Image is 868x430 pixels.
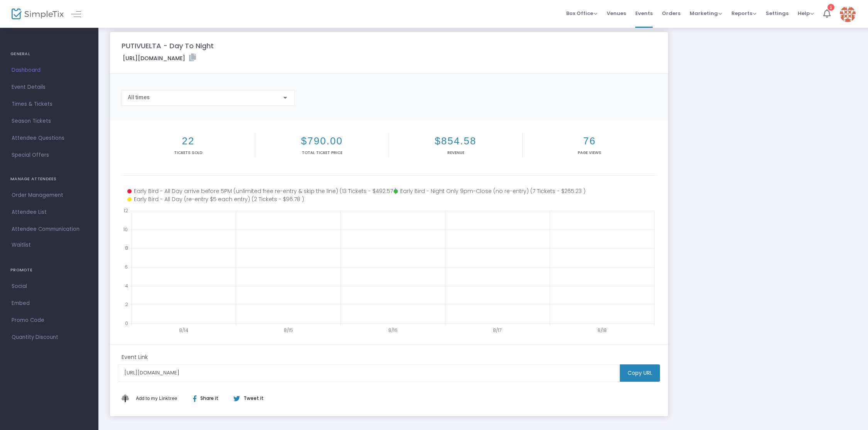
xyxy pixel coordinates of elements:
[257,150,387,156] p: Total Ticket Price
[12,298,87,308] span: Embed
[12,133,87,143] span: Attendee Questions
[125,301,128,308] text: 2
[125,245,128,251] text: 8
[12,241,31,249] span: Waitlist
[125,264,128,270] text: 6
[257,135,387,147] h2: $790.00
[12,99,87,109] span: Times & Tickets
[391,150,521,156] p: Revenue
[125,320,128,327] text: 0
[10,262,88,278] h4: PROMOTE
[122,353,148,361] m-panel-subtitle: Event Link
[12,150,87,160] span: Special Offers
[12,281,87,291] span: Social
[524,150,655,156] p: Page Views
[123,54,196,63] label: [URL][DOMAIN_NAME]
[125,282,128,289] text: 4
[123,150,253,156] p: Tickets sold
[493,327,501,334] text: 8/17
[122,394,134,402] img: linktree
[123,226,128,232] text: 10
[731,10,756,17] span: Reports
[607,3,626,23] span: Venues
[284,327,293,334] text: 8/15
[798,10,814,17] span: Help
[226,395,267,402] div: Tweet it
[12,315,87,325] span: Promo Code
[10,46,88,62] h4: GENERAL
[620,364,660,382] m-button: Copy URL
[12,82,87,92] span: Event Details
[12,190,87,200] span: Order Management
[827,4,834,11] div: 1
[391,135,521,147] h2: $854.58
[123,135,253,147] h2: 22
[690,10,722,17] span: Marketing
[662,3,680,23] span: Orders
[134,389,179,408] button: Add This to My Linktree
[12,224,87,234] span: Attendee Communication
[122,41,214,51] m-panel-title: PUTIVUELTA - Day To Night
[388,327,398,334] text: 8/16
[524,135,655,147] h2: 76
[566,10,597,17] span: Box Office
[766,3,788,23] span: Settings
[128,94,150,100] span: All times
[10,171,88,187] h4: MANAGE ATTENDEES
[12,207,87,217] span: Attendee List
[597,327,607,334] text: 8/18
[136,395,177,401] span: Add to my Linktree
[12,116,87,126] span: Season Tickets
[635,3,653,23] span: Events
[12,332,87,342] span: Quantity Discount
[124,207,128,214] text: 12
[12,65,87,75] span: Dashboard
[179,327,188,334] text: 8/14
[185,395,233,402] div: Share it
